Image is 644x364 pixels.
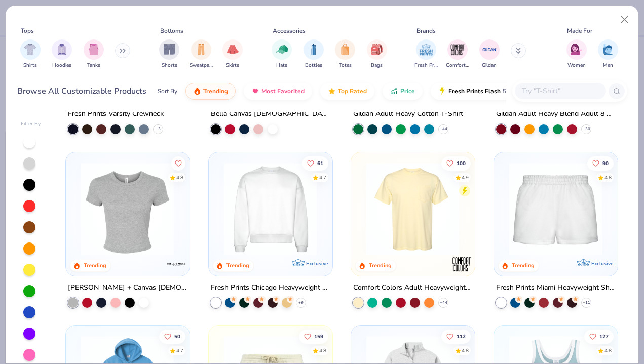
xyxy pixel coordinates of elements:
div: 4.9 [462,174,469,181]
div: filter for Hoodies [52,39,72,69]
button: filter button [566,39,587,69]
span: Comfort Colors [446,62,469,69]
div: Fresh Prints Miami Heavyweight Shorts [496,281,616,294]
span: Trending [203,87,228,95]
div: 4.8 [319,347,326,354]
img: Hats Image [276,44,288,55]
span: Men [603,62,613,69]
div: filter for Bags [367,39,387,69]
span: + 11 [582,299,590,305]
div: 4.7 [176,347,183,354]
button: filter button [84,39,104,69]
div: filter for Shorts [159,39,179,69]
span: 112 [457,334,466,339]
span: 61 [317,160,323,166]
div: Fresh Prints Varsity Crewneck [68,107,164,120]
span: Sweatpants [190,62,213,69]
span: 5 day delivery [503,86,540,97]
div: Brands [416,26,436,35]
span: Gildan [482,62,497,69]
span: Bags [371,62,383,69]
div: Tops [21,26,34,35]
span: 100 [457,160,466,166]
span: + 44 [440,126,447,132]
div: filter for Tanks [84,39,104,69]
img: Skirts Image [227,44,239,55]
button: Like [584,329,614,343]
button: filter button [335,39,355,69]
button: filter button [479,39,500,69]
div: [PERSON_NAME] + Canvas [DEMOGRAPHIC_DATA]' Micro Ribbed Baby Tee [68,281,187,294]
img: Women Image [571,44,582,55]
button: Like [302,156,328,170]
span: 127 [599,334,609,339]
span: Bottles [305,62,322,69]
img: flash.gif [438,87,446,95]
div: Browse All Customizable Products [17,85,146,97]
img: trending.gif [193,87,201,95]
span: 159 [314,334,323,339]
span: Skirts [226,62,239,69]
button: Like [171,156,185,170]
img: Bags Image [371,44,382,55]
img: Shorts Image [164,44,175,55]
img: 284e3bdb-833f-4f21-a3b0-720291adcbd9 [361,162,464,255]
button: filter button [222,39,243,69]
img: 1358499d-a160-429c-9f1e-ad7a3dc244c9 [219,162,322,255]
button: Fresh Prints Flash5 day delivery [431,83,548,100]
span: 90 [602,160,609,166]
img: 9145e166-e82d-49ae-94f7-186c20e691c9 [322,162,425,255]
span: Exclusive [306,260,327,266]
span: Women [567,62,586,69]
div: Accessories [273,26,306,35]
img: Bottles Image [308,44,319,55]
span: Hoodies [52,62,71,69]
img: Comfort Colors Image [450,42,465,57]
div: filter for Hats [272,39,292,69]
div: Made For [567,26,592,35]
button: Like [299,329,328,343]
span: + 9 [298,299,304,305]
button: Like [441,329,471,343]
button: Like [159,329,185,343]
div: Sort By [158,87,177,96]
div: 4.8 [604,347,612,354]
button: Top Rated [320,83,374,100]
img: Shirts Image [24,44,36,55]
div: filter for Men [598,39,618,69]
div: filter for Gildan [479,39,500,69]
img: Tanks Image [88,44,99,55]
button: filter button [159,39,179,69]
div: Gildan Adult Heavy Blend Adult 8 Oz. 50/50 Fleece Crew [496,107,616,120]
span: Top Rated [338,87,367,95]
button: Most Favorited [244,83,312,100]
img: Fresh Prints Image [419,42,434,57]
button: filter button [52,39,72,69]
div: Gildan Adult Heavy Cotton T-Shirt [353,107,463,120]
span: + 44 [440,299,447,305]
input: Try "T-Shirt" [521,85,599,97]
div: filter for Shirts [20,39,41,69]
div: Comfort Colors Adult Heavyweight RS Pocket T-Shirt [353,281,473,294]
button: filter button [414,39,438,69]
img: aa15adeb-cc10-480b-b531-6e6e449d5067 [76,162,179,255]
img: Comfort Colors logo [451,254,472,274]
div: 4.8 [176,174,183,181]
div: Filter By [21,120,41,128]
button: Like [587,156,614,170]
span: Shorts [162,62,177,69]
span: Shirts [23,62,37,69]
button: filter button [304,39,324,69]
span: Totes [339,62,352,69]
div: filter for Skirts [222,39,243,69]
img: Bella + Canvas logo [166,254,186,274]
img: Hoodies Image [56,44,67,55]
button: filter button [20,39,41,69]
div: filter for Totes [335,39,355,69]
button: Price [383,83,423,100]
span: Most Favorited [261,87,305,95]
div: 4.8 [604,174,612,181]
img: Men Image [602,44,614,55]
div: filter for Women [566,39,587,69]
span: Price [400,87,415,95]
